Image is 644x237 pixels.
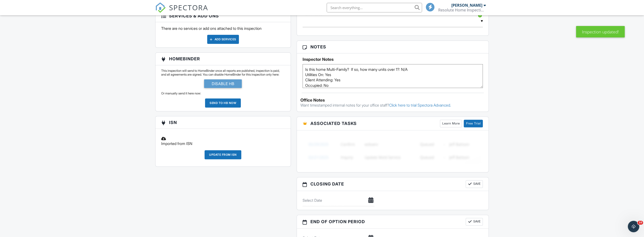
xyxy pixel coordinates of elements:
div: Send to HB now [205,98,241,108]
h3: Services & Add ons [155,10,291,22]
h3: HomeBinder [155,53,291,65]
div: Add Services [207,35,239,44]
img: The Best Home Inspection Software - Spectora [155,2,166,13]
p: Want timestamped internal notes for your office staff? [300,103,485,108]
a: Update from ISN [205,150,241,163]
a: Disable HB [204,79,242,92]
h5: Inspector Notes [303,57,483,62]
p: This inspection will send to HomeBinder once all reports are published, inspection is paid, and a... [161,69,285,77]
input: Select Date [303,195,374,206]
span: 10 [638,221,643,225]
a: SPECTORA [155,6,208,16]
span: End of Option Period [310,218,365,225]
textarea: Is this home Multi-Family? If so, how many units over 1?: N/A Utilities On: Yes Client Attending:... [303,64,483,88]
span: Closing date [310,181,344,187]
h3: ISN [155,116,291,129]
div: [PERSON_NAME] [451,3,482,8]
p: Or manually send it here now: [161,92,285,95]
div: Inspection updated! [576,26,625,37]
div: Disable HB [204,79,242,88]
a: Free Trial [464,120,483,127]
span: Associated Tasks [310,120,357,127]
iframe: Intercom live chat [628,221,639,232]
button: Save [466,218,483,226]
a: Click here to trial Spectora Advanced. [389,103,451,108]
img: blurred-tasks-251b60f19c3f713f9215ee2a18cbf2105fc2d72fcd585247cf5e9ec0c957c1dd.png [303,134,483,167]
input: Search everything... [327,3,422,12]
div: Resolute Home Inspections MN, LLC [438,8,486,12]
h3: Notes [297,41,489,53]
button: Save [466,180,483,188]
div: Imported from ISN [158,132,288,150]
div: There are no services or add ons attached to this inspection [155,22,291,47]
a: Learn More [440,120,462,127]
span: SPECTORA [169,2,208,12]
div: Update from ISN [205,150,241,159]
div: Office Notes [300,98,485,103]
